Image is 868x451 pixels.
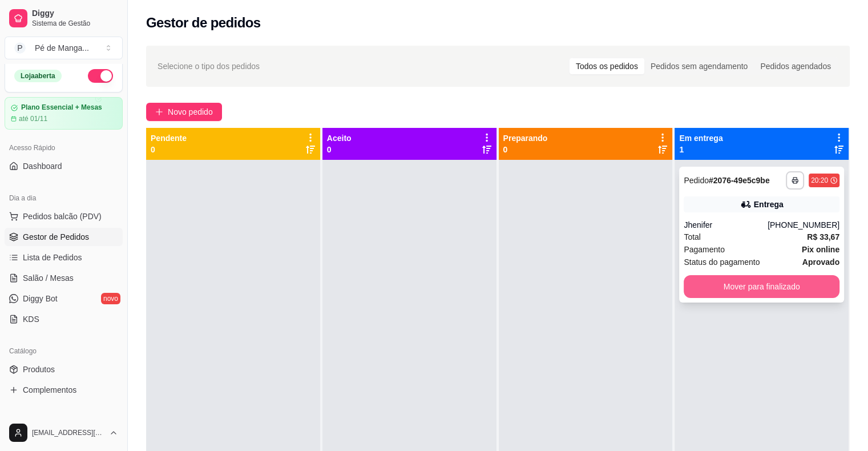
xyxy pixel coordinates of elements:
span: P [14,42,26,54]
p: 0 [503,144,548,155]
strong: aprovado [802,257,839,267]
p: Pendente [151,132,187,144]
div: [PHONE_NUMBER] [768,219,839,231]
a: Diggy Botnovo [5,289,123,308]
strong: Pix online [802,245,839,254]
p: 0 [151,144,187,155]
button: Pedidos balcão (PDV) [5,207,123,226]
span: Pedidos balcão (PDV) [23,211,102,222]
span: Dashboard [23,160,62,172]
div: Pedidos agendados [754,58,837,74]
span: [EMAIL_ADDRESS][DOMAIN_NAME] [32,428,104,437]
div: Entrega [754,199,784,210]
strong: R$ 33,67 [807,232,839,241]
span: plus [155,108,163,116]
a: Dashboard [5,157,123,175]
a: Gestor de Pedidos [5,228,123,246]
span: Gestor de Pedidos [23,231,89,243]
span: Complementos [23,384,76,396]
button: Select a team [5,37,123,59]
article: Plano Essencial + Mesas [21,103,102,112]
div: Loja aberta [14,70,62,82]
strong: # 2076-49e5c9be [709,176,770,185]
span: Diggy [32,9,118,19]
div: Todos os pedidos [570,58,644,74]
span: Novo pedido [168,106,213,118]
div: Dia a dia [5,189,123,207]
span: Lista de Pedidos [23,252,82,263]
p: Em entrega [679,132,722,144]
button: Alterar Status [88,69,113,83]
div: Catálogo [5,342,123,360]
a: Salão / Mesas [5,269,123,287]
div: Pé de Manga ... [35,42,89,54]
a: DiggySistema de Gestão [5,5,123,32]
span: KDS [23,313,39,325]
a: Lista de Pedidos [5,248,123,267]
a: KDS [5,310,123,328]
a: Complementos [5,381,123,399]
span: Selecione o tipo dos pedidos [158,60,260,73]
span: Produtos [23,364,55,375]
a: Plano Essencial + Mesasaté 01/11 [5,97,123,130]
div: Pedidos sem agendamento [644,58,754,74]
div: Jhenifer [684,219,768,231]
span: Total [684,231,701,243]
span: Pagamento [684,243,725,256]
span: Salão / Mesas [23,272,74,284]
article: até 01/11 [19,114,47,123]
div: 20:20 [811,176,828,185]
button: Mover para finalizado [684,275,839,298]
span: Status do pagamento [684,256,760,268]
p: Aceito [327,132,352,144]
p: 0 [327,144,352,155]
p: 1 [679,144,722,155]
span: Pedido [684,176,709,185]
button: [EMAIL_ADDRESS][DOMAIN_NAME] [5,419,123,446]
h2: Gestor de pedidos [146,14,261,32]
a: Produtos [5,360,123,378]
span: Diggy Bot [23,293,58,304]
button: Novo pedido [146,103,222,121]
span: Sistema de Gestão [32,19,118,28]
div: Acesso Rápido [5,139,123,157]
p: Preparando [503,132,548,144]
